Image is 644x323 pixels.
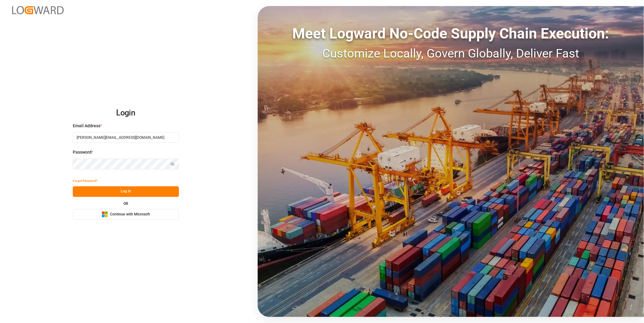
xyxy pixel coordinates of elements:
small: OR [123,202,128,205]
button: Continue with Microsoft [73,209,179,220]
span: Email Address [73,123,100,129]
div: Customize Locally, Govern Globally, Deliver Fast [258,45,644,63]
h2: Login [73,103,179,123]
input: Enter your email [73,132,179,143]
div: Meet Logward No-Code Supply Chain Execution: [258,23,644,45]
img: Logward_new_orange.png [12,6,64,14]
button: Log In [73,186,179,197]
span: Password [73,149,92,155]
button: Forgot Password? [73,176,98,186]
span: Continue with Microsoft [110,212,150,217]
